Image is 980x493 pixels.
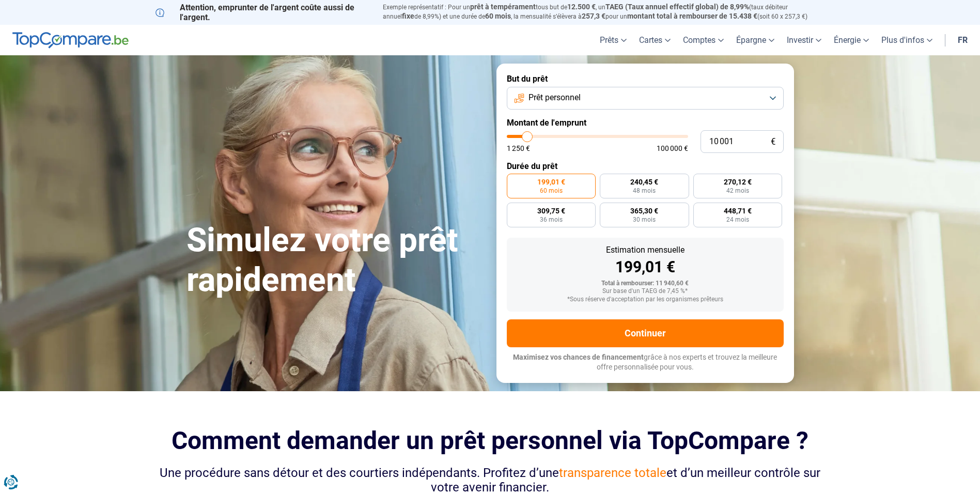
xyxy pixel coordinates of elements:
span: 240,45 € [630,178,658,186]
h2: Comment demander un prêt personnel via TopCompare ? [155,426,825,455]
span: transparence totale [559,466,666,480]
span: TAEG (Taux annuel effectif global) de 8,99% [605,3,749,11]
span: 257,3 € [582,12,605,20]
a: Épargne [730,25,781,55]
span: 24 mois [726,217,749,223]
p: grâce à nos experts et trouvez la meilleure offre personnalisée pour vous. [507,352,784,373]
div: 199,01 € [515,259,775,275]
span: 60 mois [540,188,563,194]
span: montant total à rembourser de 15.438 € [627,12,757,20]
button: Continuer [507,319,784,347]
div: Estimation mensuelle [515,246,775,254]
span: 12.500 € [567,3,596,11]
span: 100 000 € [657,145,688,152]
a: fr [952,25,974,55]
p: Exemple représentatif : Pour un tous but de , un (taux débiteur annuel de 8,99%) et une durée de ... [383,3,825,21]
span: 270,12 € [724,178,752,186]
a: Comptes [677,25,730,55]
div: Sur base d'un TAEG de 7,45 %* [515,288,775,295]
span: 365,30 € [630,207,658,214]
img: TopCompare [12,32,129,49]
span: Maximisez vos chances de financement [513,353,644,361]
button: Prêt personnel [507,87,784,110]
span: 36 mois [540,217,563,223]
span: 60 mois [485,12,511,20]
label: But du prêt [507,74,784,84]
a: Plus d'infos [875,25,939,55]
span: € [771,137,775,146]
span: 42 mois [726,188,749,194]
a: Prêts [594,25,633,55]
label: Durée du prêt [507,161,784,171]
h1: Simulez votre prêt rapidement [186,221,484,300]
span: prêt à tempérament [470,3,536,11]
span: 30 mois [633,217,656,223]
label: Montant de l'emprunt [507,118,784,128]
span: 448,71 € [724,207,752,214]
a: Investir [781,25,828,55]
span: 199,01 € [537,178,565,186]
a: Énergie [828,25,875,55]
div: *Sous réserve d'acceptation par les organismes prêteurs [515,296,775,303]
span: Prêt personnel [528,92,581,103]
div: Total à rembourser: 11 940,60 € [515,280,775,287]
span: 309,75 € [537,207,565,214]
span: 48 mois [633,188,656,194]
span: 1 250 € [507,145,530,152]
p: Attention, emprunter de l'argent coûte aussi de l'argent. [155,3,370,22]
span: fixe [402,12,414,20]
a: Cartes [633,25,677,55]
